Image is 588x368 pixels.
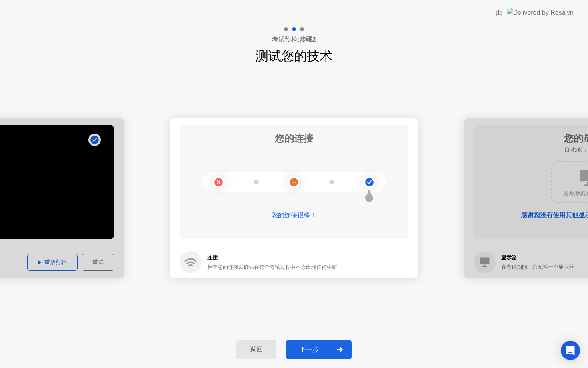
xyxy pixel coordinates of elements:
div: 由 [496,8,502,18]
button: 下一步 [286,340,352,359]
b: 步骤2 [300,36,316,43]
h4: 考试预检: [272,35,316,44]
div: Open Intercom Messenger [561,341,580,360]
h1: 您的连接 [275,131,313,146]
button: 返回 [236,340,276,359]
img: Delivered by Rosalyn [507,8,574,17]
div: 检查您的连接以确保在整个考试过程中不会出现任何中断 [207,263,337,271]
h1: 测试您的技术 [256,46,332,66]
div: 您的连接很棒！ [180,210,408,220]
div: 下一步 [288,346,330,354]
div: 返回 [239,346,274,354]
h5: 连接 [207,254,337,262]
